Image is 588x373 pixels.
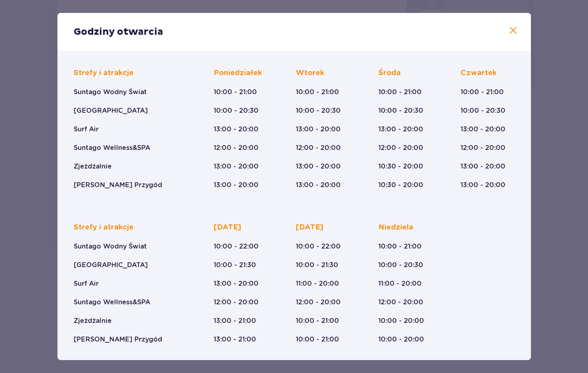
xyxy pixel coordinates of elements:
[74,316,112,325] p: Zjeżdżalnie
[214,316,256,325] p: 13:00 - 21:00
[214,68,262,78] p: Poniedziałek
[296,261,338,270] p: 10:00 - 21:30
[74,125,99,134] p: Surf Air
[214,261,256,270] p: 10:00 - 21:30
[296,125,341,134] p: 13:00 - 20:00
[378,106,423,115] p: 10:00 - 20:30
[378,143,423,152] p: 12:00 - 20:00
[296,68,324,78] p: Wtorek
[378,88,422,97] p: 10:00 - 21:00
[74,88,147,97] p: Suntago Wodny Świat
[214,279,259,288] p: 13:00 - 20:00
[296,143,341,152] p: 12:00 - 20:00
[296,223,323,232] p: [DATE]
[461,143,505,152] p: 12:00 - 20:00
[214,106,259,115] p: 10:00 - 20:30
[378,316,424,325] p: 10:00 - 20:00
[74,298,150,307] p: Suntago Wellness&SPA
[74,223,134,232] p: Strefy i atrakcje
[214,162,259,171] p: 13:00 - 20:00
[214,242,259,251] p: 10:00 - 22:00
[214,88,257,97] p: 10:00 - 21:00
[461,68,497,78] p: Czwartek
[214,181,259,190] p: 13:00 - 20:00
[74,242,147,251] p: Suntago Wodny Świat
[74,261,148,270] p: [GEOGRAPHIC_DATA]
[74,26,163,38] p: Godziny otwarcia
[74,279,99,288] p: Surf Air
[378,68,401,78] p: Środa
[214,143,259,152] p: 12:00 - 20:00
[378,223,413,232] p: Niedziela
[378,181,423,190] p: 10:30 - 20:00
[296,88,339,97] p: 10:00 - 21:00
[296,316,339,325] p: 10:00 - 21:00
[296,242,341,251] p: 10:00 - 22:00
[296,106,341,115] p: 10:00 - 20:30
[74,335,162,344] p: [PERSON_NAME] Przygód
[461,162,505,171] p: 13:00 - 20:00
[296,181,341,190] p: 13:00 - 20:00
[214,223,241,232] p: [DATE]
[296,279,339,288] p: 11:00 - 20:00
[461,125,505,134] p: 13:00 - 20:00
[461,88,504,97] p: 10:00 - 21:00
[296,335,339,344] p: 10:00 - 21:00
[378,125,423,134] p: 13:00 - 20:00
[74,181,162,190] p: [PERSON_NAME] Przygód
[214,335,256,344] p: 13:00 - 21:00
[461,181,505,190] p: 13:00 - 20:00
[296,298,341,307] p: 12:00 - 20:00
[461,106,505,115] p: 10:00 - 20:30
[378,279,422,288] p: 11:00 - 20:00
[296,162,341,171] p: 13:00 - 20:00
[378,162,423,171] p: 10:30 - 20:00
[74,162,112,171] p: Zjeżdżalnie
[378,298,423,307] p: 12:00 - 20:00
[378,335,424,344] p: 10:00 - 20:00
[214,298,259,307] p: 12:00 - 20:00
[74,143,150,152] p: Suntago Wellness&SPA
[378,242,422,251] p: 10:00 - 21:00
[74,106,148,115] p: [GEOGRAPHIC_DATA]
[214,125,259,134] p: 13:00 - 20:00
[74,68,134,78] p: Strefy i atrakcje
[378,261,423,270] p: 10:00 - 20:30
